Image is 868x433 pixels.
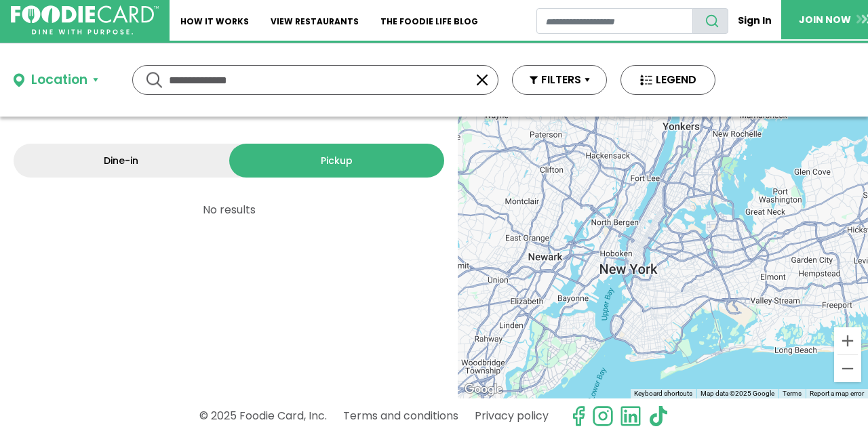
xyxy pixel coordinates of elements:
button: search [692,8,728,34]
a: Dine-in [14,144,229,178]
a: Sign In [728,8,781,33]
span: Map data ©2025 Google [701,390,774,397]
input: restaurant search [536,8,693,34]
a: Report a map error [810,390,864,397]
button: Location [14,70,98,90]
button: Zoom out [834,355,861,382]
img: linkedin.svg [620,405,642,427]
button: LEGEND [620,65,715,95]
div: Location [31,70,87,90]
button: Zoom in [834,327,861,354]
a: Pickup [229,144,445,178]
a: Open this area in Google Maps (opens a new window) [461,381,506,398]
svg: check us out on facebook [568,405,589,427]
a: Privacy policy [475,404,549,428]
img: FoodieCard; Eat, Drink, Save, Donate [11,5,159,35]
button: Keyboard shortcuts [634,389,692,398]
button: FILTERS [512,65,607,95]
img: Google [461,381,506,398]
img: tiktok.svg [648,405,669,427]
p: © 2025 Foodie Card, Inc. [199,404,327,428]
p: No results [3,205,454,215]
a: Terms and conditions [343,404,458,428]
a: Terms [783,390,802,397]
